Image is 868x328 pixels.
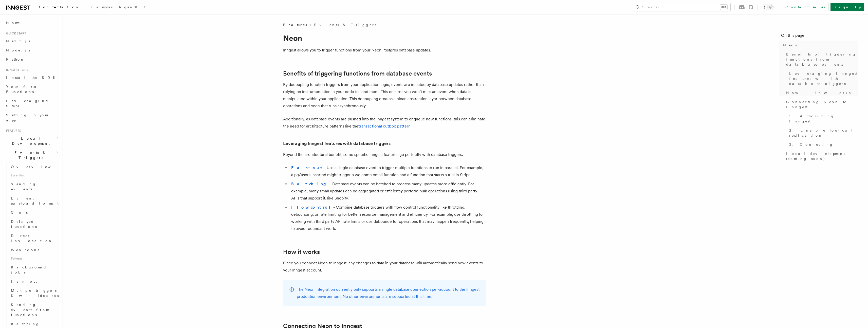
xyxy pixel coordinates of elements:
a: Leveraging Inngest features with database triggers [787,69,858,88]
a: 2. Enable logical replication [787,126,858,140]
a: AgentKit [116,2,149,14]
a: How it works [283,248,320,256]
a: Neon [781,41,858,50]
span: 2. Enable logical replication [789,128,858,138]
span: Direct invocation [11,234,52,243]
a: Connecting Neon to Inngest [784,97,858,112]
a: Your first Functions [4,82,60,96]
span: Local Development [4,136,55,146]
a: Home [4,18,60,27]
a: Next.js [4,37,60,46]
a: 1. Authorizing Inngest [787,112,858,126]
a: Batching [291,181,330,186]
a: Node.js [4,46,60,55]
span: Overview [11,165,63,169]
a: Setting up your app [4,111,60,125]
span: Leveraging Inngest features with database triggers [789,71,858,86]
a: Event payload format [9,194,60,208]
a: Events & Triggers [314,22,376,27]
span: Sending events [11,182,36,191]
li: - Use a single database event to trigger multiple functions to run in parallel. For example, a pg... [290,164,486,178]
a: Local development (coming soon) [784,149,858,163]
span: 1. Authorizing Inngest [789,114,858,124]
a: Multiple triggers & wildcards [9,286,60,300]
button: Search...⌘K [633,3,730,11]
span: Your first Functions [6,85,36,94]
a: Benefits of triggering functions from database events [784,50,858,69]
span: AgentKit [119,5,145,9]
a: Overview [9,162,60,171]
a: Sending events [9,179,60,194]
a: How it works [784,88,858,97]
p: Inngest allows you to trigger functions from your Neon Postgres database updates. [283,47,486,54]
button: Toggle dark mode [762,4,774,10]
a: Documentation [34,2,82,14]
span: Documentation [38,5,79,9]
span: Delayed functions [11,220,37,229]
p: Additionally, as database events are pushed into the Inngest system to enqueue new functions, thi... [283,116,486,130]
kbd: ⌘K [720,5,727,10]
span: Setting up your app [6,113,50,122]
span: Features [283,22,307,27]
p: The Neon integration currently only supports a single database connection per-account to the Inng... [297,286,480,300]
a: Sending events from functions [9,300,60,319]
h4: On this page [781,32,858,41]
a: Sign Up [830,3,864,11]
a: Crons [9,208,60,217]
a: Contact sales [782,3,828,11]
span: Sending events from functions [11,303,49,317]
span: Connecting Neon to Inngest [786,99,858,110]
a: Fan out [9,277,60,286]
li: - Combine database triggers with flow control functionality like throttling, debouncing, or rate ... [290,204,486,232]
span: Essentials [9,171,60,179]
p: By decoupling function triggers from your application logic, events are initiated by database upd... [283,81,486,110]
span: 3. Connecting [789,142,833,147]
button: Local Development [4,134,60,148]
span: Events & Triggers [4,150,55,160]
a: Examples [82,2,116,14]
a: Fan-out [291,165,324,170]
span: How it works [786,90,851,95]
a: Leveraging Inngest features with database triggers [283,140,391,147]
span: Features [4,129,21,133]
span: Webhooks [11,248,39,252]
a: Background jobs [9,263,60,277]
p: Once you connect Neon to Inngest, any changes to data in your database will automatically send ne... [283,260,486,274]
a: 3. Connecting [787,140,858,149]
span: Multiple triggers & wildcards [11,288,59,298]
button: Events & Triggers [4,148,60,162]
span: Inngest tour [4,68,28,72]
a: Leveraging Steps [4,96,60,111]
a: Python [4,55,60,64]
a: Webhooks [9,245,60,254]
a: Delayed functions [9,217,60,231]
span: Next.js [6,39,30,43]
span: Python [6,57,25,61]
span: Patterns [9,254,60,263]
span: Install the SDK [6,76,59,80]
a: Benefits of triggering functions from database events [283,70,432,77]
span: Benefits of triggering functions from database events [786,52,858,67]
a: Direct invocation [9,231,60,245]
span: Node.js [6,48,30,52]
span: Local development (coming soon) [786,151,858,161]
span: Crons [11,210,28,214]
a: Install the SDK [4,73,60,82]
span: Background jobs [11,265,47,274]
span: Quick start [4,31,26,35]
span: Event payload format [11,196,59,205]
span: Examples [85,5,113,9]
a: transactional outbox pattern [358,124,411,129]
li: - Database events can be batched to process many updates more efficiently. For example, many smal... [290,180,486,202]
p: Beyond the architectural benefit, some specific Inngest features go perfectly with database trigg... [283,151,486,158]
span: Home [6,20,20,25]
a: Flow control [291,205,333,210]
span: Neon [783,43,798,48]
span: Fan out [11,279,37,283]
span: Leveraging Steps [6,99,49,108]
h1: Neon [283,33,486,43]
